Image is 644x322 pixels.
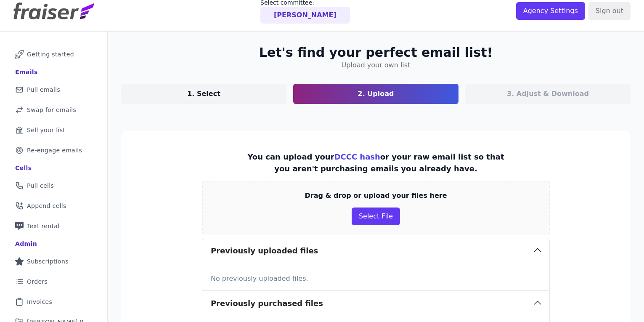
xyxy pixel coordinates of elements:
span: Append cells [27,202,66,210]
span: Re-engage emails [27,146,82,154]
a: Text rental [7,217,101,235]
span: Text rental [27,222,60,230]
span: Invoices [27,298,52,306]
a: Re-engage emails [7,141,101,160]
h3: Previously purchased files [211,298,323,309]
a: Subscriptions [7,252,101,271]
p: No previously uploaded files. [211,270,541,284]
p: You can upload your or your raw email list so that you aren't purchasing emails you already have. [245,151,506,175]
span: Sell your list [27,126,65,134]
input: Agency Settings [516,2,585,20]
p: 1. Select [187,89,220,99]
h2: Let's find your perfect email list! [259,45,493,60]
a: Pull emails [7,80,101,99]
div: Cells [15,164,32,172]
h4: Upload your own list [342,60,411,70]
span: Pull emails [27,85,60,94]
a: Orders [7,272,101,291]
div: Emails [15,68,38,76]
img: Fraiser Logo [13,3,94,19]
a: Getting started [7,45,101,64]
a: Swap for emails [7,101,101,119]
h3: Previously uploaded files [211,245,318,257]
button: Previously uploaded files [202,238,549,263]
span: Orders [27,277,48,286]
a: DCCC hash [334,152,380,161]
span: Swap for emails [27,106,76,114]
div: Admin [15,240,37,248]
a: 2. Upload [293,84,458,104]
a: Sell your list [7,121,101,139]
a: Append cells [7,197,101,215]
p: Drag & drop or upload your files here [305,191,447,201]
p: [PERSON_NAME] [274,10,337,20]
p: 3. Adjust & Download [507,89,589,99]
button: Previously purchased files [202,291,549,316]
button: Select File [352,208,400,225]
a: Invoices [7,293,101,311]
a: 1. Select [121,84,286,104]
input: Sign out [588,2,631,20]
span: Getting started [27,50,74,59]
a: Pull cells [7,176,101,195]
p: 2. Upload [358,89,394,99]
span: Pull cells [27,181,54,190]
span: Subscriptions [27,257,69,266]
